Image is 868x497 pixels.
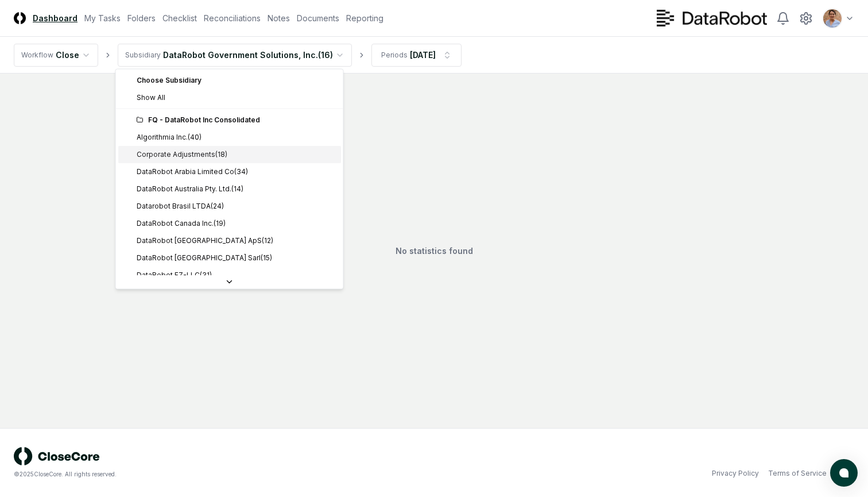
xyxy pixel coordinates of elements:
[214,218,226,229] div: ( 19 )
[211,201,224,211] div: ( 24 )
[262,236,273,246] div: ( 12 )
[137,132,201,142] div: Algorithmia Inc.
[215,149,227,160] div: ( 18 )
[234,167,248,177] div: ( 34 )
[137,149,227,160] div: Corporate Adjustments
[261,253,272,263] div: ( 15 )
[231,184,243,194] div: ( 14 )
[137,253,272,263] div: DataRobot [GEOGRAPHIC_DATA] Sarl
[137,93,165,103] span: Show All
[200,270,212,280] div: ( 31 )
[137,201,224,211] div: Datarobot Brasil LTDA
[137,236,273,246] div: DataRobot [GEOGRAPHIC_DATA] ApS
[137,115,336,125] div: FQ - DataRobot Inc Consolidated
[188,132,201,142] div: ( 40 )
[137,270,212,280] div: DataRobot FZ-LLC
[118,72,341,89] div: Choose Subsidiary
[137,218,226,229] div: DataRobot Canada Inc.
[137,184,243,194] div: DataRobot Australia Pty. Ltd.
[137,167,248,177] div: DataRobot Arabia Limited Co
